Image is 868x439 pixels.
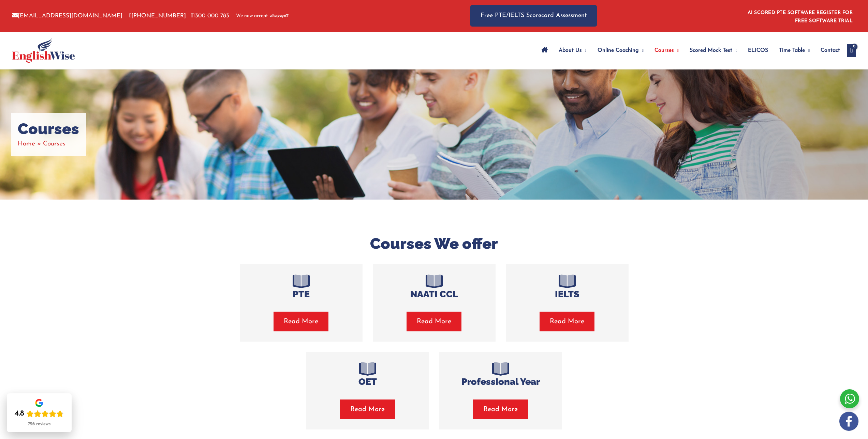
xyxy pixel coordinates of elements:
[383,289,485,300] h4: NAATI CCL
[847,44,856,57] a: View Shopping Cart, empty
[598,38,639,62] span: Online Coaching
[674,38,679,62] span: Menu Toggle
[839,412,858,431] img: white-facebook.png
[129,13,190,19] a: [PHONE_NUMBER]
[242,13,274,19] span: We now accept
[250,289,352,300] h4: PTE
[582,38,587,62] span: Menu Toggle
[742,38,774,62] a: ELICOS
[592,38,649,62] a: Online CoachingMenu Toggle
[639,38,644,62] span: Menu Toggle
[450,376,552,387] h4: Professional Year
[732,38,737,62] span: Menu Toggle
[15,409,64,419] div: Rating: 4.8 out of 5
[340,399,395,419] button: Read More
[18,138,79,150] nav: Breadcrumbs
[550,317,584,326] span: Read More
[821,38,840,62] span: Contact
[516,289,618,300] h4: IELTS
[684,38,742,62] a: Scored Mock TestMenu Toggle
[276,14,295,18] img: Afterpay-Logo
[649,38,684,62] a: CoursesMenu Toggle
[407,312,461,331] button: Read More
[43,141,65,147] span: Courses
[744,5,856,27] aside: Header Widget 1
[417,317,451,326] span: Read More
[15,409,24,419] div: 4.8
[284,317,318,326] span: Read More
[28,421,50,427] div: 726 reviews
[18,141,35,147] a: Home
[540,312,594,331] button: Read More
[12,38,75,63] img: cropped-ew-logo
[536,38,840,62] nav: Site Navigation: Main Menu
[483,405,518,414] span: Read More
[195,13,235,19] a: 1300 000 783
[470,5,597,27] a: Free PTE/IELTS Scorecard Assessment
[748,38,768,62] span: ELICOS
[748,10,853,23] a: AI SCORED PTE SOFTWARE REGISTER FOR FREE SOFTWARE TRIAL
[654,38,674,62] span: Courses
[12,13,122,19] a: [EMAIL_ADDRESS][DOMAIN_NAME]
[815,38,840,62] a: Contact
[350,405,385,414] span: Read More
[473,399,528,419] button: Read More
[317,376,419,387] h4: OET
[779,38,805,62] span: Time Table
[553,38,592,62] a: About UsMenu Toggle
[774,38,815,62] a: Time TableMenu Toggle
[690,38,732,62] span: Scored Mock Test
[559,38,582,62] span: About Us
[235,234,634,254] h2: Courses We offer
[805,38,810,62] span: Menu Toggle
[18,120,79,138] h1: Courses
[274,312,328,331] button: Read More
